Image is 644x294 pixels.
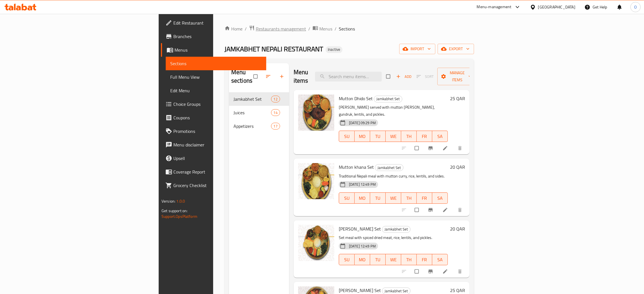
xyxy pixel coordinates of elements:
[372,132,383,141] span: TU
[370,254,386,265] button: TU
[176,198,185,205] span: 1.0.0
[161,97,266,111] a: Choice Groups
[419,256,430,264] span: FR
[249,25,306,32] a: Restaurants management
[315,72,382,82] input: search
[166,57,266,70] a: Sections
[372,256,383,264] span: TU
[250,71,262,82] span: Select all sections
[435,256,446,264] span: SA
[341,132,352,141] span: SU
[424,204,438,216] button: Branch-specific-item
[173,128,262,135] span: Promotions
[374,96,402,102] div: Jamkabhet Set
[233,109,271,116] span: Juices
[401,254,417,265] button: TH
[454,204,467,216] button: delete
[437,68,477,85] button: Manage items
[399,44,435,54] button: import
[370,131,386,142] button: TU
[438,44,474,54] button: export
[432,131,448,142] button: SA
[161,179,266,192] a: Grocery Checklist
[339,192,355,204] button: SU
[341,256,352,264] span: SU
[276,70,289,83] button: Add section
[382,226,411,233] div: Jamkabhet Set
[224,43,323,55] span: JAMKABHET NEPALI RESTAURANT
[229,119,289,133] div: Appetizers17
[401,131,417,142] button: TH
[170,87,262,94] span: Edit Menu
[161,152,266,165] a: Upsell
[442,69,473,84] span: Manage items
[404,45,431,52] span: import
[224,25,474,32] nav: breadcrumb
[395,72,413,81] span: Add item
[170,74,262,80] span: Full Menu View
[271,109,280,116] div: items
[294,68,308,85] h2: Menu items
[355,131,370,142] button: MO
[395,72,413,81] button: Add
[229,90,289,135] nav: Menu sections
[374,96,402,102] span: Jamkabhet Set
[339,94,373,103] span: Mutton Dhido Set
[161,124,266,138] a: Promotions
[347,120,378,126] span: [DATE] 09:29 PM
[339,254,355,265] button: SU
[386,192,401,204] button: WE
[417,131,432,142] button: FR
[161,43,266,57] a: Menus
[383,71,395,82] span: Select section
[173,19,262,26] span: Edit Restaurant
[233,96,271,102] span: Jamkabhet Set
[173,155,262,162] span: Upsell
[173,168,262,175] span: Coverage Report
[442,269,449,274] a: Edit menu item
[161,213,197,220] a: Support.OpsPlatform
[173,101,262,107] span: Choice Groups
[386,254,401,265] button: WE
[450,95,465,102] h6: 25 QAR
[403,194,414,202] span: TH
[411,205,423,215] span: Select to update
[432,254,448,265] button: SA
[161,198,175,205] span: Version:
[442,45,470,52] span: export
[173,182,262,189] span: Grocery Checklist
[538,4,575,10] div: [GEOGRAPHIC_DATA]
[166,70,266,84] a: Full Menu View
[403,132,414,141] span: TH
[411,266,423,277] span: Select to update
[450,163,465,171] h6: 20 QAR
[173,141,262,148] span: Menu disclaimer
[256,25,306,32] span: Restaurants management
[355,192,370,204] button: MO
[339,225,381,233] span: [PERSON_NAME] Set
[161,207,187,214] span: Get support on:
[313,25,332,32] a: Menus
[262,70,276,83] span: Sort sections
[229,92,289,106] div: Jamkabhet Set12
[161,165,266,179] a: Coverage Report
[419,194,430,202] span: FR
[298,225,334,261] img: Sukuti khana Set
[432,192,448,204] button: SA
[173,114,262,121] span: Coupons
[388,132,399,141] span: WE
[396,73,411,80] span: Add
[308,25,310,32] li: /
[339,25,355,32] span: Sections
[388,194,399,202] span: WE
[271,96,280,102] div: items
[271,96,280,102] span: 12
[229,106,289,119] div: Juices14
[357,132,368,141] span: MO
[417,254,432,265] button: FR
[435,132,446,141] span: SA
[173,33,262,40] span: Branches
[161,16,266,30] a: Edit Restaurant
[634,4,637,10] span: O
[403,256,414,264] span: TH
